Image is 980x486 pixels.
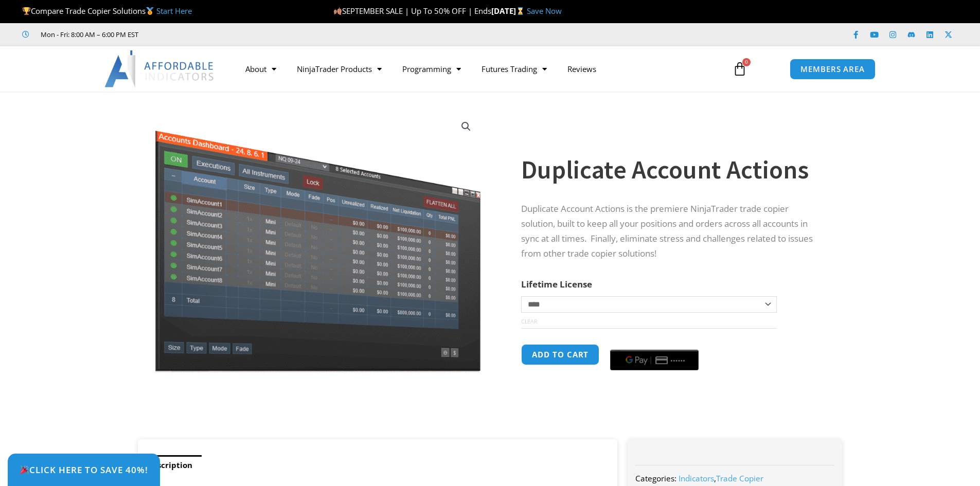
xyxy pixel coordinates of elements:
[20,465,29,474] img: 🎉
[790,59,876,80] a: MEMBERS AREA
[334,7,342,15] img: 🍂
[22,6,192,16] span: Compare Trade Copier Solutions
[20,465,148,474] span: Click Here to save 40%!
[671,357,687,364] text: ••••••
[527,6,562,16] a: Save Now
[608,343,701,344] iframe: Secure payment input frame
[8,454,160,486] a: 🎉Click Here to save 40%!
[457,117,475,136] a: View full-screen image gallery
[742,58,751,66] span: 0
[287,57,392,81] a: NinjaTrader Products
[38,28,138,41] span: Mon - Fri: 8:00 AM – 6:00 PM EST
[153,29,307,40] iframe: Customer reviews powered by Trustpilot
[521,278,592,290] label: Lifetime License
[717,54,762,84] a: 0
[152,110,483,372] img: Screenshot 2024-08-26 15414455555
[104,50,215,87] img: LogoAI | Affordable Indicators – NinjaTrader
[521,344,599,365] button: Add to cart
[333,6,491,16] span: SEPTEMBER SALE | Up To 50% OFF | Ends
[471,57,557,81] a: Futures Trading
[23,7,30,15] img: 🏆
[800,65,865,73] span: MEMBERS AREA
[235,57,721,81] nav: Menu
[392,57,471,81] a: Programming
[156,6,192,16] a: Start Here
[557,57,607,81] a: Reviews
[610,350,699,370] button: Buy with GPay
[146,7,154,15] img: 🥇
[521,152,822,188] h1: Duplicate Account Actions
[491,6,527,16] strong: [DATE]
[516,7,524,15] img: ⌛
[521,202,822,261] p: Duplicate Account Actions is the premiere NinjaTrader trade copier solution, built to keep all yo...
[521,318,537,325] a: Clear options
[235,57,287,81] a: About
